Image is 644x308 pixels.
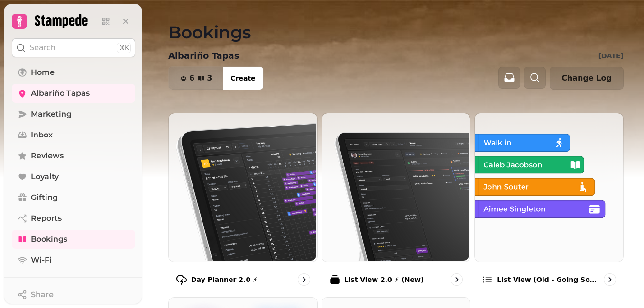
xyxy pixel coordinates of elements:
p: [DATE] [598,51,624,61]
p: List View 2.0 ⚡ (New) [344,275,424,284]
a: Home [12,63,135,82]
img: List View 2.0 ⚡ (New) [321,112,469,261]
button: 63 [169,67,223,90]
a: Marketing [12,105,135,124]
svg: go to [605,275,615,284]
a: Reports [12,209,135,228]
span: Share [31,289,54,300]
p: Search [29,42,55,54]
svg: go to [452,275,461,284]
span: Wi-Fi [31,254,52,266]
span: Inbox [31,129,53,141]
span: Gifting [31,192,58,203]
img: List view (Old - going soon) [474,112,622,261]
a: Wi-Fi [12,251,135,270]
a: List View 2.0 ⚡ (New)List View 2.0 ⚡ (New) [322,113,471,293]
a: Day Planner 2.0 ⚡Day Planner 2.0 ⚡ [168,113,318,293]
span: Reviews [31,150,64,162]
a: Loyalty [12,167,135,186]
button: Search⌘K [12,38,135,57]
a: List view (Old - going soon)List view (Old - going soon) [474,113,624,293]
span: 3 [207,74,212,82]
img: Day Planner 2.0 ⚡ [168,112,316,261]
a: Albariño Tapas [12,84,135,103]
div: ⌘K [117,43,131,53]
button: Create [223,67,263,90]
span: 6 [189,74,194,82]
a: Bookings [12,230,135,249]
svg: go to [299,275,309,284]
span: Albariño Tapas [31,88,90,99]
span: Bookings [31,234,67,245]
span: Loyalty [31,171,59,182]
button: Change Log [550,67,624,90]
span: Change Log [561,74,612,82]
span: Marketing [31,109,72,120]
a: Gifting [12,188,135,207]
p: Albariño Tapas [168,49,239,63]
span: Home [31,67,55,78]
p: Day Planner 2.0 ⚡ [191,275,258,284]
a: Inbox [12,126,135,145]
span: Reports [31,213,62,224]
a: Reviews [12,146,135,165]
p: List view (Old - going soon) [497,275,600,284]
span: Create [230,75,255,82]
button: Share [12,285,135,304]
